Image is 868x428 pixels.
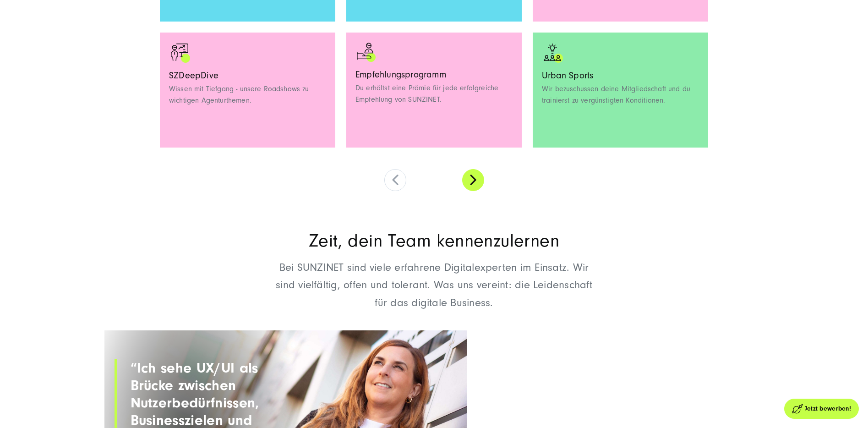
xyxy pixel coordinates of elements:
a: Jetzt bewerben! [784,399,859,419]
p: Wissen mit Tiefgang - unsere Roadshows zu wichtigen Agenturthemen. [169,83,326,107]
p: Bei SUNZINET sind viele erfahrene Digitalexperten im Einsatz. Wir sind vielfältig, offen und tole... [276,259,593,312]
img: Symbol welches drei Personen zeigt über denen eine Glühbirne abgebildet ist [542,42,565,65]
h3: Empfehlungsprogramm [355,70,513,80]
h2: Zeit, dein Team kennenzulernen [276,232,593,250]
img: recommendation [355,42,377,64]
img: Symbol welches eine Person zeigt die vor einem Flipchart steht, welches einen positiven Graphen z... [169,42,192,65]
p: Du erhältst eine Prämie für jede erfolgreiche Empfehlung von SUNZINET. [355,82,513,106]
h3: Urban Sports [542,71,699,81]
p: Wir bezuschussen deine Mitgliedschaft und du trainierst zu vergünstigten Konditionen. [542,83,699,107]
h3: SZDeepDive [169,71,326,81]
